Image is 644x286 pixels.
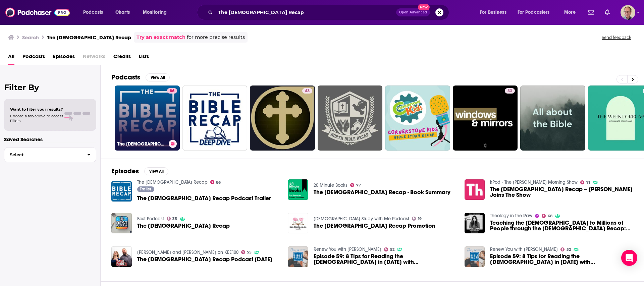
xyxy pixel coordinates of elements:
a: The Bible Recap [137,223,230,229]
a: 43 [250,85,315,151]
span: For Business [480,8,506,17]
img: Teaching the Bible to Millions of People through the Bible Recap: Tara-Leigh Cobble [465,213,485,233]
span: for more precise results [187,34,245,41]
span: 77 [356,184,361,187]
a: Teaching the Bible to Millions of People through the Bible Recap: Tara-Leigh Cobble [490,220,633,231]
a: Lists [139,51,149,65]
img: Podchaser - Follow, Share and Rate Podcasts [5,6,70,19]
a: Best Podcast [137,216,164,222]
button: View All [144,167,168,175]
a: Renew You with Quinn Kelly [314,246,381,252]
img: Episode 59: 8 Tips for Reading the Bible in 2021 with The Bible Recap [465,246,485,267]
button: open menu [559,7,584,18]
a: Theology in the Raw [490,213,532,219]
span: 86 [216,181,221,184]
span: 68 [548,215,552,218]
button: Select [4,147,96,162]
a: Episode 59: 8 Tips for Reading the Bible in 2021 with The Bible Recap [490,253,633,265]
button: open menu [138,7,175,18]
span: Open Advanced [399,11,427,14]
button: open menu [78,7,112,18]
a: Show notifications dropdown [602,7,612,18]
span: Episode 59: 8 Tips for Reading the [DEMOGRAPHIC_DATA] in [DATE] with [DEMOGRAPHIC_DATA] [314,253,457,265]
a: EpisodesView All [111,167,168,175]
a: The Bible Recap Promotion [314,223,435,229]
span: The [DEMOGRAPHIC_DATA] Recap – [PERSON_NAME] Joins The Show [490,186,633,198]
div: Open Intercom Messenger [621,250,637,266]
button: View All [146,73,170,81]
a: 55 [241,250,252,254]
img: The Bible Recap [111,213,132,233]
span: 35 [172,217,177,220]
span: Episode 59: 8 Tips for Reading the [DEMOGRAPHIC_DATA] in [DATE] with [DEMOGRAPHIC_DATA] [490,253,633,265]
span: Logged in as tommy.lynch [621,5,635,20]
a: 52 [384,247,394,251]
a: 20 Minute Books [314,182,347,188]
button: Show profile menu [621,5,635,20]
span: Trailer [140,187,151,191]
a: 71 [580,180,590,184]
span: Charts [115,8,130,17]
a: 33 [505,88,515,94]
img: The Bible Recap Podcast 02/03/25 [111,246,132,267]
span: 43 [305,88,310,95]
h3: The [DEMOGRAPHIC_DATA] Recap [47,34,131,41]
span: 52 [390,248,394,251]
a: 19 [412,217,422,221]
span: 86 [170,88,174,95]
a: Credits [113,51,131,65]
span: For Podcasters [518,8,550,17]
a: 86 [167,88,177,94]
span: Teaching the [DEMOGRAPHIC_DATA] to Millions of People through the [DEMOGRAPHIC_DATA] Recap: [PERS... [490,220,633,231]
a: Bible Study with Me Podcast [314,216,409,222]
div: Search podcasts, credits, & more... [203,5,455,20]
img: The Bible Recap - Book Summary [288,179,308,200]
h3: Search [22,34,39,41]
img: The Bible Recap Podcast Trailer [111,181,132,202]
img: Episode 59: 8 Tips for Reading the Bible in 2021 with The Bible Recap [288,246,308,267]
input: Search podcasts, credits, & more... [215,7,396,18]
span: Monitoring [143,8,167,17]
a: Charts [111,7,134,18]
a: Show notifications dropdown [585,7,597,18]
a: Try an exact match [137,34,185,41]
button: open menu [475,7,515,18]
span: 19 [418,217,422,220]
span: More [564,8,576,17]
a: 86The [DEMOGRAPHIC_DATA] Recap [115,85,180,151]
a: Renew You with Quinn Kelly [490,246,558,252]
span: Podcasts [83,8,103,17]
a: Dave and Jenn on KEE100 [137,249,238,255]
img: The Bible Recap – Tara Leigh Cobble Joins The Show [465,179,485,200]
span: 52 [567,248,571,251]
h2: Episodes [111,167,139,175]
span: Choose a tab above to access filters. [10,114,63,123]
a: The Bible Recap – Tara Leigh Cobble Joins The Show [490,186,633,198]
span: Select [4,153,82,157]
button: Open AdvancedNew [396,8,430,16]
span: Podcasts [22,51,45,65]
h2: Filter By [4,82,96,92]
a: 43 [302,88,312,94]
h2: Podcasts [111,73,140,81]
a: 35 [167,217,177,221]
a: The Bible Recap Promotion [288,213,308,233]
img: User Profile [621,5,635,20]
a: The Bible Recap Podcast 02/03/25 [137,256,272,262]
button: open menu [513,7,559,18]
span: New [418,4,430,10]
span: Episodes [53,51,75,65]
span: 33 [507,88,512,95]
span: All [8,51,14,65]
a: 52 [560,247,571,251]
a: 33 [453,85,518,151]
span: The [DEMOGRAPHIC_DATA] Recap Podcast [DATE] [137,256,272,262]
a: The Bible Recap [137,179,208,185]
span: The [DEMOGRAPHIC_DATA] Recap Podcast Trailer [137,195,271,201]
